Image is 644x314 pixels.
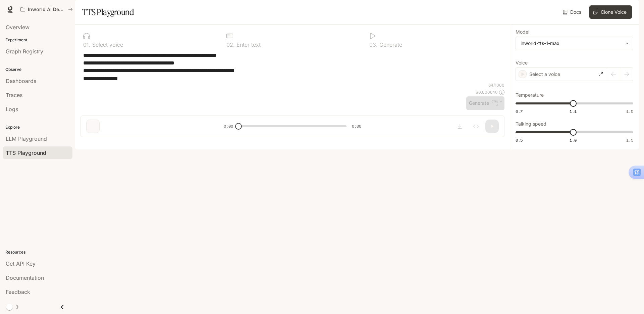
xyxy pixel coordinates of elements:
[82,5,134,19] h1: TTS Playground
[378,42,402,47] p: Generate
[561,5,584,19] a: Docs
[626,137,633,143] span: 1.5
[488,82,504,88] p: 64 / 1000
[91,42,123,47] p: Select voice
[529,71,560,78] p: Select a voice
[516,137,523,143] span: 0.5
[589,5,632,19] button: Clone Voice
[235,42,261,47] p: Enter text
[83,42,91,47] p: 0 1 .
[28,7,65,12] p: Inworld AI Demos
[626,108,633,114] span: 1.5
[570,137,577,143] span: 1.0
[570,108,577,114] span: 1.1
[516,60,528,65] p: Voice
[516,93,544,97] p: Temperature
[17,3,76,16] button: All workspaces
[521,40,622,47] div: inworld-tts-1-max
[516,30,529,34] p: Model
[516,37,633,50] div: inworld-tts-1-max
[516,108,523,114] span: 0.7
[369,42,378,47] p: 0 3 .
[226,42,235,47] p: 0 2 .
[516,122,546,126] p: Talking speed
